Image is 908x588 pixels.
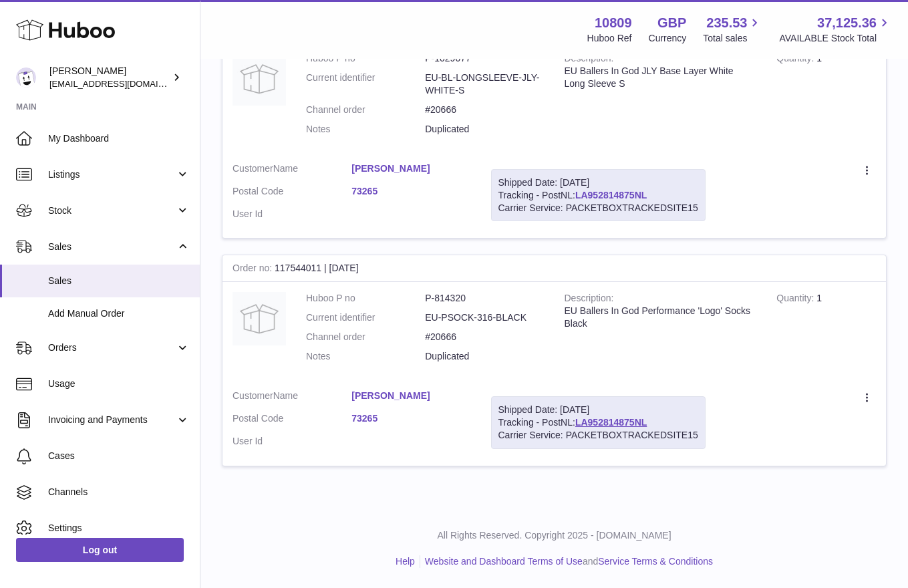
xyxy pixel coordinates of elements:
span: Customer [233,390,273,401]
dd: #20666 [425,331,544,343]
dt: User Id [233,435,351,448]
span: Add Manual Order [48,307,190,320]
span: Settings [48,522,190,535]
span: Sales [48,275,190,287]
dt: Current identifier [306,71,425,97]
dt: Postal Code [233,185,351,201]
p: Duplicated [425,350,544,363]
dd: EU-PSOCK-316-BLACK [425,311,544,324]
span: Listings [48,168,176,181]
dd: EU-BL-LONGSLEEVE-JLY-WHITE-S [425,71,544,97]
dd: P-814320 [425,292,544,305]
span: Channels [48,486,190,498]
a: 73265 [351,185,470,198]
dt: Notes [306,350,425,363]
dt: User Id [233,208,351,220]
dt: Channel order [306,331,425,343]
div: Huboo Ref [587,32,632,45]
span: [EMAIL_ADDRESS][DOMAIN_NAME] [49,78,196,89]
span: Cases [48,450,190,462]
strong: Description [565,53,614,67]
strong: Order no [233,263,275,277]
dt: Postal Code [233,412,351,428]
div: [PERSON_NAME] [49,65,170,90]
dt: Name [233,162,351,178]
p: Duplicated [425,123,544,136]
a: Website and Dashboard Terms of Use [425,556,583,567]
span: AVAILABLE Stock Total [779,32,892,45]
span: Orders [48,341,176,354]
span: My Dashboard [48,132,190,145]
a: [PERSON_NAME] [351,162,470,175]
div: Tracking - PostNL: [491,169,706,222]
div: Shipped Date: [DATE] [498,404,698,416]
a: Service Terms & Conditions [598,556,713,567]
div: EU Ballers In God JLY Base Layer White Long Sleeve S [565,65,757,90]
div: Shipped Date: [DATE] [498,176,698,189]
span: Customer [233,163,273,174]
dt: Huboo P no [306,292,425,305]
a: 37,125.36 AVAILABLE Stock Total [779,14,892,45]
a: Log out [16,538,184,562]
span: Sales [48,241,176,253]
li: and [420,555,713,568]
strong: Description [565,293,614,307]
span: Stock [48,204,176,217]
dt: Notes [306,123,425,136]
div: EU Ballers In God Performance 'Logo' Socks Black [565,305,757,330]
td: 1 [766,282,886,380]
td: 1 [766,42,886,152]
div: Tracking - PostNL: [491,396,706,449]
a: 235.53 Total sales [703,14,762,45]
span: Total sales [703,32,762,45]
strong: Quantity [776,293,816,307]
a: Help [396,556,415,567]
div: 117544011 | [DATE] [222,255,886,282]
div: Carrier Service: PACKETBOXTRACKEDSITE15 [498,429,698,442]
div: Currency [649,32,687,45]
img: no-photo.jpg [233,52,286,106]
span: Invoicing and Payments [48,414,176,426]
a: LA952814875NL [575,417,647,428]
dd: #20666 [425,104,544,116]
div: Carrier Service: PACKETBOXTRACKEDSITE15 [498,202,698,214]
span: Usage [48,378,190,390]
img: shop@ballersingod.com [16,67,36,88]
a: [PERSON_NAME] [351,390,470,402]
strong: GBP [657,14,686,32]
strong: 10809 [595,14,632,32]
dt: Channel order [306,104,425,116]
img: no-photo.jpg [233,292,286,345]
strong: Quantity [776,53,816,67]
span: 37,125.36 [817,14,877,32]
a: 73265 [351,412,470,425]
a: LA952814875NL [575,190,647,200]
dt: Name [233,390,351,406]
p: All Rights Reserved. Copyright 2025 - [DOMAIN_NAME] [211,529,897,542]
span: 235.53 [706,14,747,32]
dt: Current identifier [306,311,425,324]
